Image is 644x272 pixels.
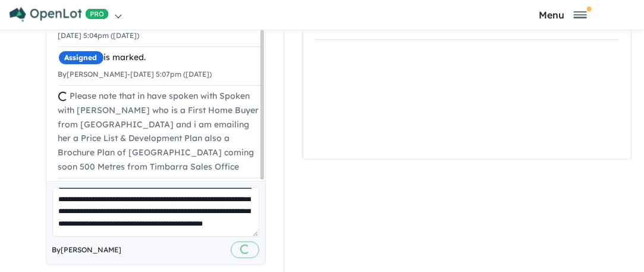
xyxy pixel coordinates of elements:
button: Toggle navigation [485,9,641,20]
span: Assigned [58,51,104,65]
small: By [PERSON_NAME] - [DATE] 5:07pm ([DATE]) [58,70,212,79]
div: is marked. [58,51,262,65]
img: Openlot PRO Logo White [10,7,109,22]
small: [DATE] 5:04pm ([DATE]) [58,31,140,40]
span: By [PERSON_NAME] [52,244,122,256]
span: Please note that in have spoken with Spoken with [PERSON_NAME] who is a First Home Buyer from [GE... [58,90,259,172]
